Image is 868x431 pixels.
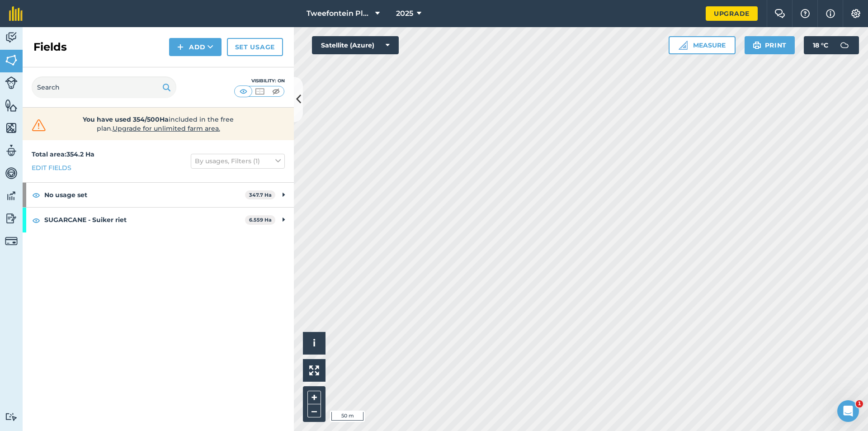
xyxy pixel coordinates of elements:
strong: 6.559 Ha [249,217,272,223]
img: svg+xml;base64,PHN2ZyB4bWxucz0iaHR0cDovL3d3dy53My5vcmcvMjAwMC9zdmciIHdpZHRoPSIxNyIgaGVpZ2h0PSIxNy... [826,8,835,19]
strong: You have used 354/500Ha [83,115,169,123]
button: + [307,391,321,404]
button: Add [169,38,222,56]
input: Search [32,76,176,98]
img: svg+xml;base64,PD94bWwgdmVyc2lvbj0iMS4wIiBlbmNvZGluZz0idXRmLTgiPz4KPCEtLSBHZW5lcmF0b3I6IEFkb2JlIE... [5,144,18,157]
a: Edit fields [32,163,71,173]
img: svg+xml;base64,PHN2ZyB4bWxucz0iaHR0cDovL3d3dy53My5vcmcvMjAwMC9zdmciIHdpZHRoPSIxNCIgaGVpZ2h0PSIyNC... [177,42,184,52]
iframe: Intercom live chat [837,400,859,422]
img: A cog icon [850,9,861,18]
img: svg+xml;base64,PD94bWwgdmVyc2lvbj0iMS4wIiBlbmNvZGluZz0idXRmLTgiPz4KPCEtLSBHZW5lcmF0b3I6IEFkb2JlIE... [5,412,18,421]
button: Measure [669,36,736,54]
img: svg+xml;base64,PD94bWwgdmVyc2lvbj0iMS4wIiBlbmNvZGluZz0idXRmLTgiPz4KPCEtLSBHZW5lcmF0b3I6IEFkb2JlIE... [5,235,18,247]
img: Four arrows, one pointing top left, one top right, one bottom right and the last bottom left [309,365,319,375]
button: Satellite (Azure) [312,36,399,54]
button: 18 °C [804,36,859,54]
img: svg+xml;base64,PD94bWwgdmVyc2lvbj0iMS4wIiBlbmNvZGluZz0idXRmLTgiPz4KPCEtLSBHZW5lcmF0b3I6IEFkb2JlIE... [5,31,18,44]
a: Upgrade [706,6,758,21]
img: A question mark icon [800,9,811,18]
span: Upgrade for unlimited farm area. [113,124,220,133]
img: svg+xml;base64,PHN2ZyB4bWxucz0iaHR0cDovL3d3dy53My5vcmcvMjAwMC9zdmciIHdpZHRoPSI1MCIgaGVpZ2h0PSI0MC... [270,87,282,96]
img: svg+xml;base64,PHN2ZyB4bWxucz0iaHR0cDovL3d3dy53My5vcmcvMjAwMC9zdmciIHdpZHRoPSI1NiIgaGVpZ2h0PSI2MC... [5,99,18,112]
img: svg+xml;base64,PHN2ZyB4bWxucz0iaHR0cDovL3d3dy53My5vcmcvMjAwMC9zdmciIHdpZHRoPSI1NiIgaGVpZ2h0PSI2MC... [5,121,18,135]
img: svg+xml;base64,PHN2ZyB4bWxucz0iaHR0cDovL3d3dy53My5vcmcvMjAwMC9zdmciIHdpZHRoPSIzMiIgaGVpZ2h0PSIzMC... [30,118,48,132]
img: svg+xml;base64,PD94bWwgdmVyc2lvbj0iMS4wIiBlbmNvZGluZz0idXRmLTgiPz4KPCEtLSBHZW5lcmF0b3I6IEFkb2JlIE... [5,189,18,203]
img: svg+xml;base64,PD94bWwgdmVyc2lvbj0iMS4wIiBlbmNvZGluZz0idXRmLTgiPz4KPCEtLSBHZW5lcmF0b3I6IEFkb2JlIE... [835,36,854,54]
img: Ruler icon [679,41,688,50]
img: svg+xml;base64,PHN2ZyB4bWxucz0iaHR0cDovL3d3dy53My5vcmcvMjAwMC9zdmciIHdpZHRoPSIxOCIgaGVpZ2h0PSIyNC... [32,189,40,200]
strong: No usage set [44,183,245,207]
h2: Fields [33,40,67,54]
a: You have used 354/500Haincluded in the free plan.Upgrade for unlimited farm area. [30,115,287,133]
div: SUGARCANE - Suiker riet6.559 Ha [23,208,294,232]
strong: SUGARCANE - Suiker riet [44,208,245,232]
button: By usages, Filters (1) [191,154,285,168]
button: i [303,332,325,355]
span: 1 [856,400,863,407]
img: svg+xml;base64,PD94bWwgdmVyc2lvbj0iMS4wIiBlbmNvZGluZz0idXRmLTgiPz4KPCEtLSBHZW5lcmF0b3I6IEFkb2JlIE... [5,166,18,180]
img: svg+xml;base64,PHN2ZyB4bWxucz0iaHR0cDovL3d3dy53My5vcmcvMjAwMC9zdmciIHdpZHRoPSI1NiIgaGVpZ2h0PSI2MC... [5,53,18,67]
img: svg+xml;base64,PHN2ZyB4bWxucz0iaHR0cDovL3d3dy53My5vcmcvMjAwMC9zdmciIHdpZHRoPSIxOSIgaGVpZ2h0PSIyNC... [753,40,761,51]
span: i [313,337,316,349]
span: 18 ° C [813,36,828,54]
img: svg+xml;base64,PHN2ZyB4bWxucz0iaHR0cDovL3d3dy53My5vcmcvMjAwMC9zdmciIHdpZHRoPSIxOSIgaGVpZ2h0PSIyNC... [162,82,171,93]
a: Set usage [227,38,283,56]
img: svg+xml;base64,PHN2ZyB4bWxucz0iaHR0cDovL3d3dy53My5vcmcvMjAwMC9zdmciIHdpZHRoPSI1MCIgaGVpZ2h0PSI0MC... [254,87,265,96]
img: fieldmargin Logo [9,6,23,21]
button: Print [745,36,795,54]
img: svg+xml;base64,PHN2ZyB4bWxucz0iaHR0cDovL3d3dy53My5vcmcvMjAwMC9zdmciIHdpZHRoPSIxOCIgaGVpZ2h0PSIyNC... [32,215,40,226]
span: Tweefontein Plaas [307,8,372,19]
strong: Total area : 354.2 Ha [32,150,94,158]
div: No usage set347.7 Ha [23,183,294,207]
span: included in the free plan . [62,115,255,133]
button: – [307,404,321,417]
img: svg+xml;base64,PHN2ZyB4bWxucz0iaHR0cDovL3d3dy53My5vcmcvMjAwMC9zdmciIHdpZHRoPSI1MCIgaGVpZ2h0PSI0MC... [238,87,249,96]
img: svg+xml;base64,PD94bWwgdmVyc2lvbj0iMS4wIiBlbmNvZGluZz0idXRmLTgiPz4KPCEtLSBHZW5lcmF0b3I6IEFkb2JlIE... [5,76,18,89]
img: svg+xml;base64,PD94bWwgdmVyc2lvbj0iMS4wIiBlbmNvZGluZz0idXRmLTgiPz4KPCEtLSBHZW5lcmF0b3I6IEFkb2JlIE... [5,212,18,225]
img: Two speech bubbles overlapping with the left bubble in the forefront [774,9,785,18]
strong: 347.7 Ha [249,192,272,198]
div: Visibility: On [234,77,285,85]
span: 2025 [396,8,413,19]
